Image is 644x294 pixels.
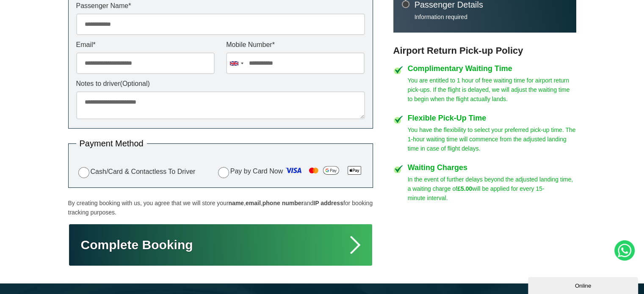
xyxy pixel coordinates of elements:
label: Email [76,41,215,48]
h3: Passenger Details [415,0,568,9]
button: Complete Booking [68,223,373,267]
p: By creating booking with us, you agree that we will store your , , and for booking tracking purpo... [68,198,373,217]
input: Pay by Card Now [218,167,229,178]
div: United Kingdom: +44 [227,53,246,74]
strong: email [246,200,261,206]
strong: IP address [313,200,343,206]
strong: phone number [263,200,304,206]
p: In the event of further delays beyond the adjusted landing time, a waiting charge of will be appl... [408,175,576,203]
p: You have the flexibility to select your preferred pick-up time. The 1-hour waiting time will comm... [408,125,576,153]
label: Passenger Name [76,3,365,9]
label: Notes to driver [76,80,365,87]
h4: Flexible Pick-Up Time [408,114,576,122]
legend: Payment Method [76,139,147,148]
strong: £5.00 [457,185,472,192]
h4: Complimentary Waiting Time [408,65,576,72]
p: Information required [415,13,568,21]
p: You are entitled to 1 hour of free waiting time for airport return pick-ups. If the flight is del... [408,76,576,104]
h4: Waiting Charges [408,164,576,171]
h3: Airport Return Pick-up Policy [393,45,576,56]
strong: name [228,200,244,206]
label: Cash/Card & Contactless To Driver [76,166,196,178]
label: Pay by Card Now [216,164,365,180]
span: (Optional) [120,80,150,87]
input: Cash/Card & Contactless To Driver [78,167,89,178]
iframe: chat widget [528,275,640,294]
label: Mobile Number [226,41,365,48]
